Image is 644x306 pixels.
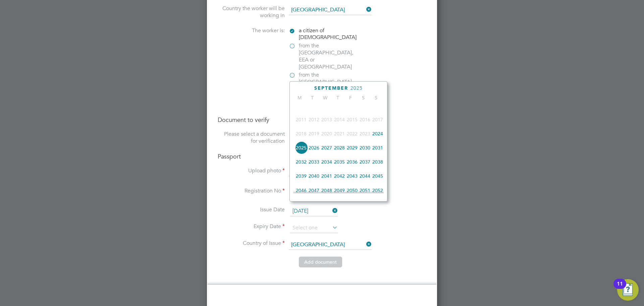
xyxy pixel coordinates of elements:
[308,113,320,126] span: 2012
[218,240,285,247] label: Country of Issue
[371,127,384,140] span: 2024
[346,127,359,140] span: 2022
[218,187,285,194] label: Registration No
[359,170,371,182] span: 2044
[359,141,371,154] span: 2030
[299,42,356,70] span: from the [GEOGRAPHIC_DATA], EEA or [GEOGRAPHIC_DATA]
[320,127,333,140] span: 2020
[333,127,346,140] span: 2021
[346,156,359,168] span: 2036
[295,141,308,154] span: 2025
[289,138,389,145] div: Birth Certificate
[371,156,384,168] span: 2038
[320,156,333,168] span: 2034
[314,85,348,91] span: September
[371,184,384,197] span: 2052
[295,184,308,197] span: 2046
[346,184,359,197] span: 2050
[359,184,371,197] span: 2051
[371,141,384,154] span: 2031
[320,184,333,197] span: 2048
[218,152,426,160] h4: Passport
[333,184,346,197] span: 2049
[359,156,371,168] span: 2037
[308,184,320,197] span: 2047
[289,5,372,15] input: Search for...
[218,116,426,124] h4: Document to verify
[308,156,320,168] span: 2033
[359,127,371,140] span: 2023
[346,141,359,154] span: 2029
[333,156,346,168] span: 2035
[295,156,308,168] span: 2032
[218,27,285,34] label: The worker is:
[308,141,320,154] span: 2026
[344,95,357,101] span: F
[295,127,308,140] span: 2018
[295,113,308,126] span: 2011
[333,170,346,182] span: 2042
[351,85,363,91] span: 2025
[306,95,319,101] span: T
[308,127,320,140] span: 2019
[319,95,331,101] span: W
[370,95,382,101] span: S
[299,257,342,267] button: Add document
[290,223,338,233] input: Select one
[359,113,371,126] span: 2016
[320,113,333,126] span: 2013
[346,170,359,182] span: 2043
[299,27,357,41] span: a citizen of [DEMOGRAPHIC_DATA]
[218,167,285,174] label: Upload photo
[218,206,285,213] label: Issue Date
[320,141,333,154] span: 2027
[371,170,384,182] span: 2045
[371,113,384,126] span: 2017
[218,223,285,230] label: Expiry Date
[299,72,356,99] span: from the [GEOGRAPHIC_DATA] or the [GEOGRAPHIC_DATA]
[320,170,333,182] span: 2041
[333,141,346,154] span: 2028
[617,279,639,301] button: Open Resource Center, 11 new notifications
[295,170,308,182] span: 2039
[357,95,370,101] span: S
[293,95,306,101] span: M
[308,170,320,182] span: 2040
[218,5,285,19] label: Country the worker will be working in
[331,95,344,101] span: T
[289,240,372,250] input: Search for...
[333,113,346,126] span: 2014
[218,131,285,145] label: Please select a document for verification
[617,284,623,293] div: 11
[289,131,389,138] div: Passport
[290,206,338,216] input: Select one
[346,113,359,126] span: 2015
